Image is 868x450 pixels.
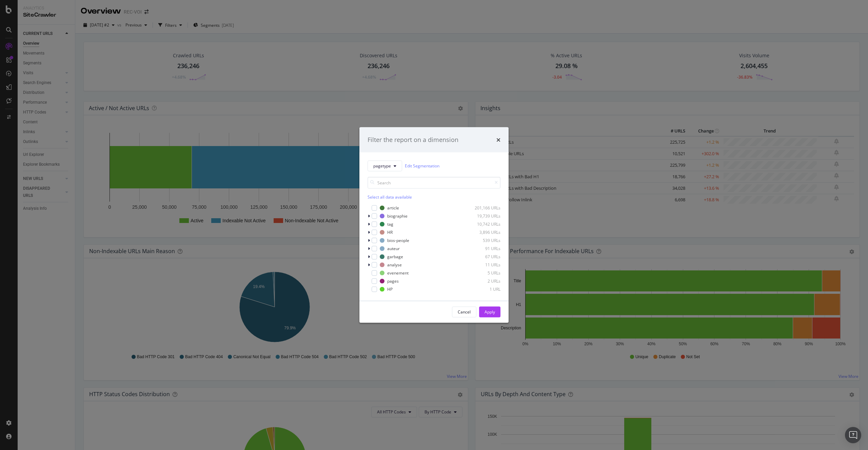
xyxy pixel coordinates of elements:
[368,194,500,200] div: Select all data available
[387,286,393,292] div: HP
[467,205,500,211] div: 201,166 URLs
[373,163,391,169] span: pagetype
[359,127,509,323] div: modal
[387,254,403,260] div: garbage
[467,262,500,268] div: 11 URLs
[405,162,439,169] a: Edit Segmentation
[387,262,402,268] div: analyse
[467,213,500,219] div: 19,739 URLs
[479,306,500,317] button: Apply
[467,286,500,292] div: 1 URL
[368,160,402,171] button: pagetype
[387,205,399,211] div: article
[467,270,500,276] div: 5 URLs
[485,309,495,315] div: Apply
[467,278,500,284] div: 2 URLs
[467,246,500,251] div: 91 URLs
[467,221,500,227] div: 10,742 URLs
[387,238,409,243] div: bios-people
[458,309,471,315] div: Cancel
[467,254,500,260] div: 67 URLs
[387,278,399,284] div: pages
[387,246,400,251] div: auteur
[452,306,476,317] button: Cancel
[387,213,408,219] div: biographie
[368,177,500,188] input: Search
[368,136,458,144] div: Filter the report on a dimension
[387,229,393,235] div: HR
[387,221,393,227] div: tag
[467,229,500,235] div: 3,896 URLs
[845,427,861,443] div: Open Intercom Messenger
[496,136,500,144] div: times
[467,238,500,243] div: 539 URLs
[387,270,409,276] div: evenement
